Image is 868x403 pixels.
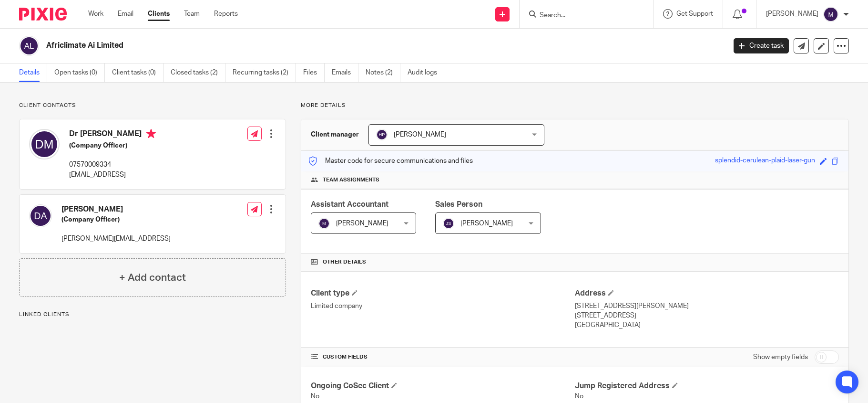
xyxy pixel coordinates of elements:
p: [GEOGRAPHIC_DATA] [575,320,839,330]
span: Get Support [676,11,713,17]
h2: Africlimate Ai Limited [46,41,585,51]
p: Linked clients [19,311,286,318]
img: svg%3E [29,129,60,159]
a: Notes (2) [366,64,400,82]
p: [EMAIL_ADDRESS] [69,170,156,180]
h4: + Add contact [119,270,186,285]
span: [PERSON_NAME] [336,220,388,227]
a: Open tasks (0) [54,64,105,82]
p: Master code for secure communications and files [308,156,473,166]
img: svg%3E [29,204,52,227]
div: splendid-cerulean-plaid-laser-gun [715,156,815,167]
p: [PERSON_NAME] [766,9,818,19]
p: [STREET_ADDRESS] [575,311,839,320]
img: svg%3E [443,218,454,229]
a: Create task [734,38,789,53]
a: Recurring tasks (2) [233,64,296,82]
img: svg%3E [318,218,330,229]
img: Pixie [19,8,67,21]
h5: (Company Officer) [69,141,156,150]
h4: Address [575,288,839,298]
i: Primary [146,129,156,138]
h4: Jump Registered Address [575,381,839,391]
span: Sales Person [435,201,482,208]
span: Other details [323,258,366,266]
a: Details [19,64,47,82]
p: [PERSON_NAME][EMAIL_ADDRESS] [61,234,171,244]
span: No [575,393,583,400]
a: Clients [148,9,170,19]
a: Files [303,64,325,82]
span: Assistant Accountant [311,201,388,208]
h4: CUSTOM FIELDS [311,353,575,361]
span: No [311,393,319,400]
h3: Client manager [311,130,359,139]
p: More details [301,102,849,109]
img: svg%3E [823,7,838,22]
a: Closed tasks (2) [171,64,225,82]
a: Client tasks (0) [112,64,163,82]
p: 07570009334 [69,160,156,170]
input: Search [539,11,624,20]
a: Audit logs [408,64,444,82]
h5: (Company Officer) [61,215,171,224]
p: Client contacts [19,102,286,109]
img: svg%3E [19,36,39,56]
a: Email [118,9,133,19]
img: svg%3E [376,129,388,140]
a: Work [88,9,103,19]
span: [PERSON_NAME] [460,220,513,227]
h4: [PERSON_NAME] [61,204,171,214]
a: Team [184,9,200,19]
p: Limited company [311,301,575,311]
p: [STREET_ADDRESS][PERSON_NAME] [575,301,839,311]
h4: Ongoing CoSec Client [311,381,575,391]
span: Team assignments [323,176,379,184]
span: [PERSON_NAME] [394,131,446,138]
h4: Client type [311,288,575,298]
label: Show empty fields [753,352,808,362]
a: Emails [332,64,358,82]
h4: Dr [PERSON_NAME] [69,129,156,141]
a: Reports [214,9,238,19]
